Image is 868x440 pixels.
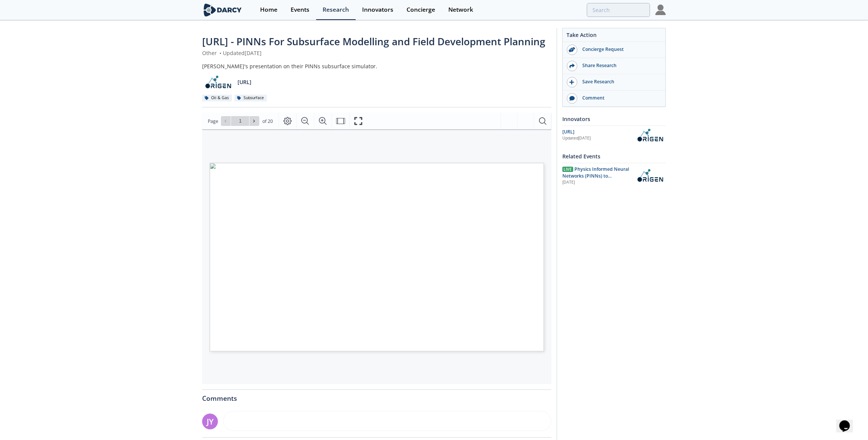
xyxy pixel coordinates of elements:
[260,7,277,13] div: Home
[238,78,252,86] p: [URL]
[577,46,662,53] div: Concierge Request
[562,166,666,186] a: Live Physics Informed Neural Networks (PINNs) to Accelerate Subsurface Scenario Analysis [DATE] O...
[202,62,551,70] div: [PERSON_NAME]'s presentation on their PINNs subsurface simulator.
[562,112,666,126] div: Innovators
[655,5,666,15] img: Profile
[218,49,223,57] span: •
[407,7,435,13] div: Concierge
[562,167,573,172] span: Live
[448,7,473,13] div: Network
[562,135,634,141] div: Updated [DATE]
[362,7,393,13] div: Innovators
[577,62,662,69] div: Share Research
[562,166,629,193] span: Physics Informed Neural Networks (PINNs) to Accelerate Subsurface Scenario Analysis
[563,31,665,42] div: Take Action
[562,150,666,163] div: Related Events
[323,7,349,13] div: Research
[587,3,650,17] input: Advanced Search
[235,95,267,101] div: Subsurface
[202,414,218,429] div: JY
[202,3,243,17] img: logo-wide.svg
[202,49,551,57] div: Other Updated [DATE]
[562,129,666,142] a: [URL] Updated[DATE] OriGen.AI
[634,129,666,142] img: OriGen.AI
[562,129,634,135] div: [URL]
[291,7,309,13] div: Events
[562,179,629,186] div: [DATE]
[202,95,232,101] div: Oil & Gas
[634,169,666,182] img: OriGen.AI
[202,390,551,402] div: Comments
[202,35,545,48] span: [URL] - PINNs For Subsurface Modelling and Field Development Planning
[577,95,662,101] div: Comment
[577,78,662,85] div: Save Research
[836,410,860,432] iframe: chat widget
